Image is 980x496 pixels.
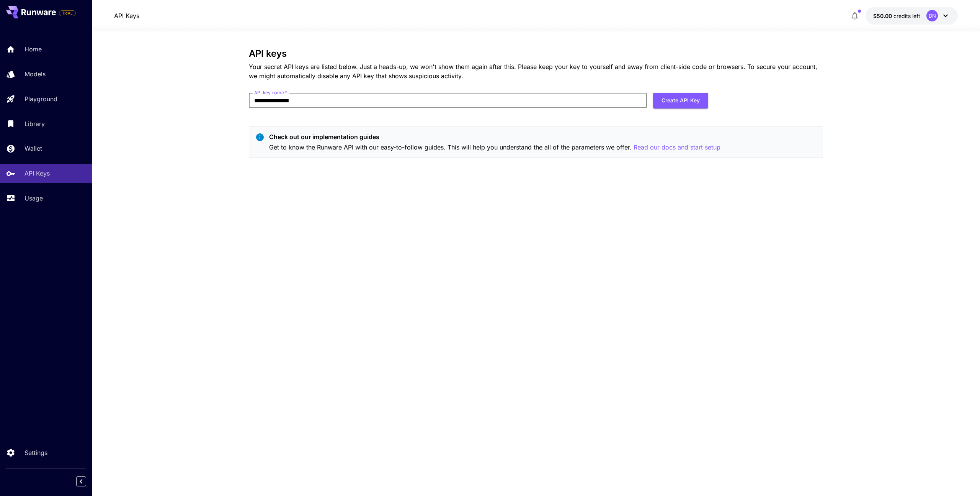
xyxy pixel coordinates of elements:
[873,12,920,20] div: $50.00
[24,169,50,178] p: API Keys
[634,143,720,152] button: Read our docs and start setup
[59,8,76,18] span: Add your payment card to enable full platform functionality.
[24,119,45,128] p: Library
[114,11,139,20] nav: breadcrumb
[866,7,958,25] button: $50.00DN
[269,143,720,152] p: Get to know the Runware API with our easy-to-follow guides. This will help you understand the all...
[653,93,708,108] button: Create API Key
[24,94,57,103] p: Playground
[59,10,75,16] span: TRIAL
[24,69,46,79] p: Models
[24,44,42,54] p: Home
[873,13,893,19] span: $50.00
[76,476,86,486] button: Collapse sidebar
[893,13,920,19] span: credits left
[24,448,47,457] p: Settings
[24,144,42,153] p: Wallet
[82,475,92,488] div: Collapse sidebar
[269,132,720,141] p: Check out our implementation guides
[24,194,43,203] p: Usage
[926,10,938,21] div: DN
[114,11,139,20] a: API Keys
[249,62,823,80] p: Your secret API keys are listed below. Just a heads-up, we won't show them again after this. Plea...
[254,89,287,96] label: API key name
[249,48,823,59] h3: API keys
